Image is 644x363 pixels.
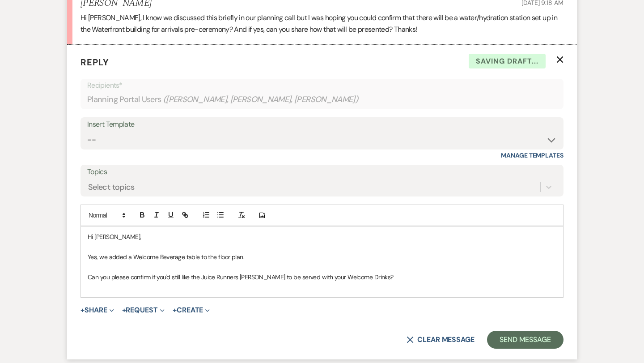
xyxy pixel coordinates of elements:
p: Recipients* [87,80,557,91]
button: Request [122,307,165,314]
div: Insert Template [87,118,557,131]
p: Hi [PERSON_NAME], I know we discussed this briefly in our planning call but I was hoping you coul... [80,12,563,35]
span: Reply [80,56,109,68]
p: Yes, we added a Welcome Beverage table to the floor plan. [88,252,556,262]
span: + [173,307,177,314]
button: Share [80,307,114,314]
span: ( [PERSON_NAME], [PERSON_NAME], [PERSON_NAME] ) [163,94,359,106]
button: Create [173,307,210,314]
p: Can you please confirm if you'd still like the Juice Runners [PERSON_NAME] to be served with your... [88,272,556,282]
div: Planning Portal Users [87,91,557,108]
button: Clear message [407,336,475,343]
span: + [80,307,85,314]
label: Topics [87,166,557,179]
span: + [122,307,126,314]
a: Manage Templates [501,151,563,159]
span: Saving draft... [469,54,546,69]
div: Select topics [88,181,135,193]
p: Hi [PERSON_NAME], [88,232,556,242]
button: Send Message [487,331,563,349]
